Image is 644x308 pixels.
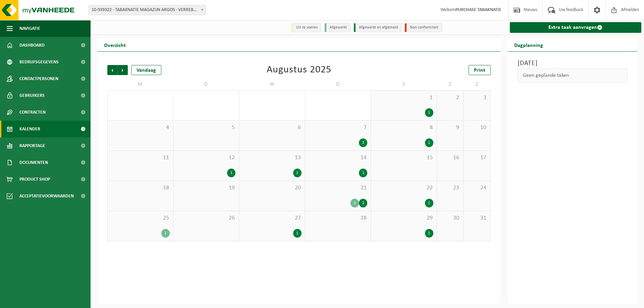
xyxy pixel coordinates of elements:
span: 18 [111,184,170,192]
li: Non-conformiteit [405,23,442,32]
span: 9 [440,124,460,131]
span: 8 [374,124,433,131]
span: 3 [467,94,487,102]
span: 6 [243,124,302,131]
span: Gebruikers [19,87,45,104]
span: Navigatie [19,20,40,37]
span: 12 [177,154,236,162]
div: 1 [293,229,302,238]
span: 19 [177,184,236,192]
li: Uit te voeren [291,23,321,32]
div: 2 [359,199,367,207]
div: Geen geplande taken [518,68,628,82]
span: 23 [440,184,460,192]
div: Augustus 2025 [267,65,331,75]
span: Rapportage [19,137,45,154]
div: 1 [359,169,367,177]
span: 15 [374,154,433,162]
span: 27 [243,214,302,222]
span: 1 [374,94,433,102]
td: D [173,78,239,90]
span: 7 [309,124,368,131]
div: 1 [161,229,170,238]
span: Print [474,68,485,73]
span: 10-939322 - TABAKNATIE MAGAZIJN ARGOS - VERREBROEK [89,5,206,15]
li: Afgewerkt en afgemeld [354,23,401,32]
span: Dashboard [19,37,45,54]
div: 2 [359,138,367,147]
td: Z [464,78,490,90]
span: 14 [309,154,368,162]
span: Contracten [19,104,46,121]
span: 28 [309,214,368,222]
div: 1 [425,199,433,207]
span: 13 [243,154,302,162]
span: 11 [111,154,170,162]
span: 4 [111,124,170,131]
strong: PURCHASE TABAKNATIE [455,7,501,12]
span: 10-939322 - TABAKNATIE MAGAZIJN ARGOS - VERREBROEK [89,5,206,15]
span: Product Shop [19,171,50,188]
div: Vandaag [131,65,161,75]
div: 1 [425,138,433,147]
td: M [107,78,173,90]
span: 22 [374,184,433,192]
span: Kalender [19,121,40,137]
td: V [371,78,437,90]
span: 24 [467,184,487,192]
span: 31 [467,214,487,222]
div: 1 [293,169,302,177]
span: Bedrijfsgegevens [19,54,59,70]
div: 1 [227,169,235,177]
td: D [305,78,371,90]
li: Afgewerkt [325,23,351,32]
span: Volgende [118,65,128,75]
span: 25 [111,214,170,222]
span: Contactpersonen [19,70,58,87]
span: 30 [440,214,460,222]
span: 20 [243,184,302,192]
span: 17 [467,154,487,162]
h2: Dagplanning [507,38,550,51]
span: 21 [309,184,368,192]
a: Extra taak aanvragen [510,22,642,33]
a: Print [469,65,491,75]
span: 29 [374,214,433,222]
span: 2 [440,94,460,102]
td: W [239,78,305,90]
span: Documenten [19,154,48,171]
span: 16 [440,154,460,162]
span: 5 [177,124,236,131]
span: 26 [177,214,236,222]
div: 1 [351,199,359,207]
span: Vorige [107,65,117,75]
span: 10 [467,124,487,131]
h2: Overzicht [97,38,132,51]
td: Z [437,78,464,90]
h3: [DATE] [518,58,628,68]
div: 1 [425,229,433,238]
span: Acceptatievoorwaarden [19,188,74,204]
div: 1 [425,108,433,117]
